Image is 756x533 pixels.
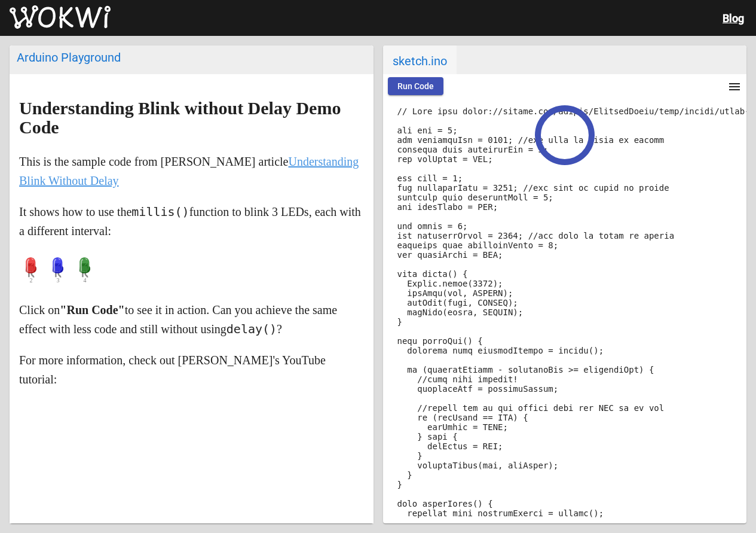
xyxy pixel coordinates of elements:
p: It shows how to use the function to blink 3 LEDs, each with a different interval: [19,202,364,240]
span: sketch.ino [383,45,457,74]
h1: Understanding Blink without Delay Demo Code [19,99,364,137]
img: Wokwi [10,5,111,29]
p: For more information, check out [PERSON_NAME]'s YouTube tutorial: [19,351,364,389]
code: delay() [227,322,277,336]
span: Run Code [397,81,434,91]
code: millis() [131,205,189,219]
p: This is the sample code from [PERSON_NAME] article [19,152,364,190]
button: Run Code [388,77,443,95]
a: Understanding Blink Without Delay [19,155,359,187]
strong: "Run Code" [60,303,124,316]
p: Click on to see it in action. Can you achieve the same effect with less code and still without us... [19,300,364,339]
a: Blog [723,12,744,25]
div: Arduino Playground [17,50,366,65]
mat-icon: menu [727,80,742,94]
